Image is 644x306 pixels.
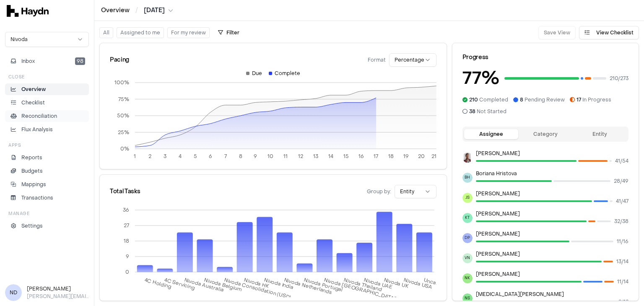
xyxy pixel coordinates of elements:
[462,213,473,223] span: KT
[343,153,349,160] tspan: 15
[615,158,628,164] span: 41 / 54
[223,277,292,301] tspan: Nivoda Consolidation (USD)
[110,56,129,64] div: Pacing
[134,6,140,14] span: /
[5,55,89,67] button: Inbox98
[383,277,410,290] tspan: Nivoda UK
[283,277,333,296] tspan: Nivoda Netherlands
[179,153,182,160] tspan: 4
[476,231,628,237] p: [PERSON_NAME]
[5,83,89,95] a: Overview
[224,153,227,160] tspan: 7
[99,27,113,38] button: All
[209,153,212,160] tspan: 6
[476,150,628,157] p: [PERSON_NAME]
[576,96,581,103] span: 17
[21,194,53,202] p: Transactions
[363,277,393,291] tspan: Nivoda UAE
[462,173,473,183] span: BH
[462,273,473,283] span: NK
[358,153,364,160] tspan: 16
[117,112,129,119] tspan: 50%
[8,74,25,80] h3: Close
[21,167,43,175] p: Budgets
[27,285,89,293] h3: [PERSON_NAME]
[618,298,628,305] span: 9 / 12
[263,277,294,291] tspan: Nivoda India
[617,238,628,245] span: 11 / 16
[388,153,394,160] tspan: 18
[267,153,273,160] tspan: 10
[520,96,523,103] span: 8
[476,251,628,257] p: [PERSON_NAME]
[27,293,89,300] p: [PERSON_NAME][EMAIL_ADDRESS][DOMAIN_NAME]
[614,178,628,184] span: 28 / 49
[298,153,303,160] tspan: 12
[254,153,257,160] tspan: 9
[269,70,300,77] div: Complete
[5,110,89,122] a: Reconciliation
[21,86,46,93] p: Overview
[8,142,21,148] h3: Apps
[5,124,89,135] a: Flux Analysis
[243,277,270,290] tspan: Nivoda HK
[323,277,397,303] tspan: Nivoda [GEOGRAPHIC_DATA]
[614,218,628,225] span: 32 / 38
[469,96,508,103] span: Completed
[576,96,611,103] span: In Progress
[616,258,628,265] span: 13 / 14
[124,222,129,229] tspan: 27
[134,153,136,160] tspan: 1
[462,65,499,91] h3: 77 %
[21,112,57,120] p: Reconciliation
[5,284,22,301] span: ND
[194,153,197,160] tspan: 5
[239,153,242,160] tspan: 8
[123,207,129,213] tspan: 36
[7,5,49,17] img: svg+xml,%3c
[469,108,475,115] span: 38
[148,153,151,160] tspan: 2
[520,96,565,103] span: Pending Review
[469,108,506,115] span: Not Started
[617,278,628,285] span: 11 / 14
[283,153,288,160] tspan: 11
[462,153,473,163] img: JP Smit
[101,6,130,15] a: Overview
[120,145,129,152] tspan: 0%
[476,291,628,298] p: [MEDICAL_DATA][PERSON_NAME]
[374,153,378,160] tspan: 17
[368,57,386,63] span: Format
[21,126,53,133] p: Flux Analysis
[313,153,318,160] tspan: 13
[610,75,628,82] span: 210 / 273
[462,233,473,243] span: DP
[403,153,409,160] tspan: 19
[303,277,343,293] tspan: Nivoda Portugal
[184,277,225,294] tspan: Nivoda Australia
[403,277,433,291] tspan: Nivoda USA
[5,179,89,190] a: Mappings
[476,190,628,197] p: [PERSON_NAME]
[431,153,436,160] tspan: 21
[462,53,628,62] div: Progress
[75,57,85,65] span: 98
[5,97,89,109] a: Checklist
[518,129,572,139] button: Category
[367,188,391,195] span: Group by:
[476,170,628,177] p: Boriana Hristova
[469,96,478,103] span: 210
[21,57,35,65] span: Inbox
[110,187,140,196] div: Total Tasks
[126,253,129,260] tspan: 9
[5,220,89,232] a: Settings
[114,79,129,86] tspan: 100%
[164,153,166,160] tspan: 3
[144,6,173,15] button: [DATE]
[579,26,639,39] button: View Checklist
[573,129,627,139] button: Entity
[203,277,242,293] tspan: Nivoda Belgium
[343,277,382,293] tspan: Nivoda Thailand
[124,238,129,244] tspan: 18
[418,153,425,160] tspan: 20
